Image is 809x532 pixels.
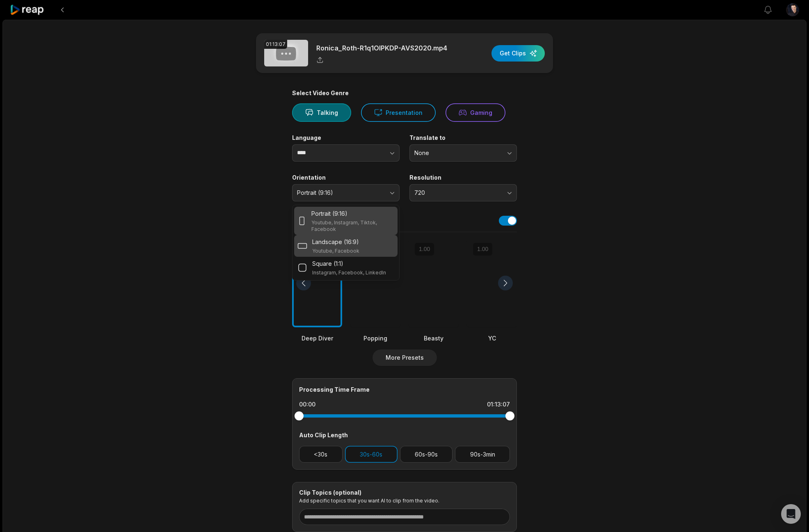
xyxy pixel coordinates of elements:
[361,103,436,122] button: Presentation
[312,259,343,268] p: Square (1:1)
[292,205,400,281] div: Portrait (9:16)
[299,498,510,504] p: Add specific topics that you want AI to clip from the video.
[297,189,383,196] span: Portrait (9:16)
[350,334,400,342] div: Popping
[409,134,517,142] label: Translate to
[311,209,347,218] p: Portrait (9:16)
[446,103,505,122] button: Gaming
[292,184,400,201] button: Portrait (9:16)
[312,237,359,246] p: Landscape (16:9)
[491,45,545,62] button: Get Clips
[414,149,500,157] span: None
[292,134,400,142] label: Language
[414,189,500,196] span: 720
[400,446,453,463] button: 60s-90s
[487,400,510,409] div: 01:13:07
[409,144,517,162] button: None
[299,431,510,439] div: Auto Clip Length
[299,385,510,394] div: Processing Time Frame
[409,174,517,181] label: Resolution
[299,400,315,409] div: 00:00
[409,334,459,342] div: Beasty
[345,446,398,463] button: 30s-60s
[292,334,342,342] div: Deep Diver
[299,489,510,496] div: Clip Topics (optional)
[467,334,517,342] div: YC
[455,446,510,463] button: 90s-3min
[292,103,351,122] button: Talking
[312,269,386,276] p: Instagram, Facebook, LinkedIn
[292,89,517,97] div: Select Video Genre
[299,446,343,463] button: <30s
[373,349,437,366] button: More Presets
[264,40,287,49] div: 01:13:07
[316,43,447,53] p: Ronica_Roth-R1q1OlPKDP-AVS2020.mp4
[292,174,400,181] label: Orientation
[311,219,394,233] p: Youtube, Instagram, Tiktok, Facebook
[312,248,359,254] p: Youtube, Facebook
[409,184,517,201] button: 720
[781,504,801,524] div: Open Intercom Messenger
